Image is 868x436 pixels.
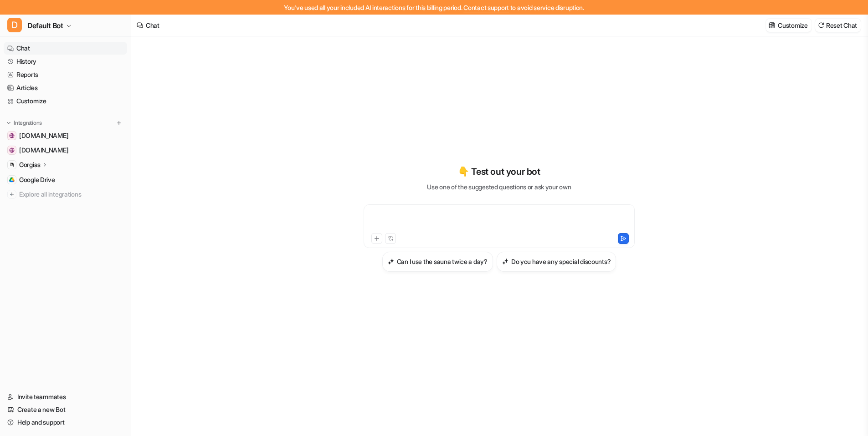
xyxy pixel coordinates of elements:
[4,95,127,107] a: Customize
[4,68,127,81] a: Reports
[19,131,68,140] span: [DOMAIN_NAME]
[4,42,127,55] a: Chat
[497,252,616,272] button: Do you have any special discounts?Do you have any special discounts?
[4,390,127,403] a: Invite teammates
[4,188,127,201] a: Explore all integrations
[5,120,12,126] img: expand menu
[27,19,63,32] span: Default Bot
[511,257,611,266] h3: Do you have any special discounts?
[9,133,15,138] img: help.sauna.space
[4,81,127,94] a: Articles
[4,129,127,142] a: help.sauna.space[DOMAIN_NAME]
[427,182,571,192] p: Use one of the suggested questions or ask your own
[388,258,394,265] img: Can I use the sauna twice a day?
[9,147,15,153] img: sauna.space
[463,4,509,11] span: Contact support
[4,416,127,429] a: Help and support
[766,19,811,32] button: Customize
[502,258,508,265] img: Do you have any special discounts?
[4,173,127,186] a: Google DriveGoogle Drive
[146,20,159,30] div: Chat
[19,187,123,202] span: Explore all integrations
[7,190,16,199] img: explore all integrations
[7,18,22,32] span: D
[397,257,488,266] h3: Can I use the sauna twice a day?
[4,144,127,157] a: sauna.space[DOMAIN_NAME]
[19,175,55,184] span: Google Drive
[769,22,775,29] img: customize
[818,22,824,29] img: reset
[9,177,15,183] img: Google Drive
[4,55,127,68] a: History
[4,118,45,127] button: Integrations
[14,119,42,127] p: Integrations
[382,252,493,272] button: Can I use the sauna twice a day?Can I use the sauna twice a day?
[9,162,15,167] img: Gorgias
[4,403,127,416] a: Create a new Bot
[116,120,122,126] img: menu_add.svg
[19,160,41,169] p: Gorgias
[458,165,540,178] p: 👇 Test out your bot
[815,19,861,32] button: Reset Chat
[778,20,807,30] p: Customize
[19,146,68,155] span: [DOMAIN_NAME]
